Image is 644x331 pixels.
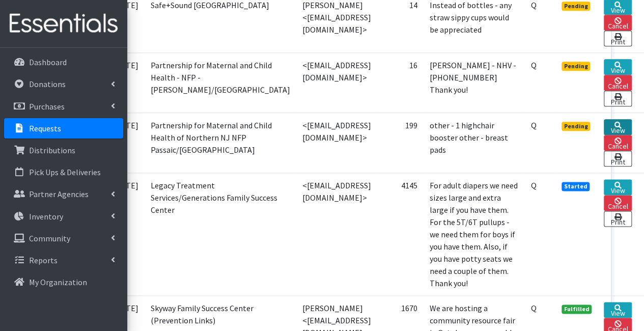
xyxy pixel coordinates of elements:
a: Cancel [604,195,632,211]
abbr: Quantity [531,60,537,70]
p: Donations [29,79,66,89]
img: HumanEssentials [4,7,123,41]
p: Distributions [29,145,75,155]
a: Reports [4,250,123,270]
td: <[EMAIL_ADDRESS][DOMAIN_NAME]> [296,52,377,113]
td: other - 1 highchair booster other - breast pads [424,113,525,173]
p: Community [29,233,70,243]
td: Partnership for Maternal and Child Health - NFP - [PERSON_NAME]/[GEOGRAPHIC_DATA] [145,52,296,113]
span: Pending [562,2,591,11]
span: Started [562,182,590,191]
a: Print [604,91,632,106]
abbr: Quantity [531,180,537,190]
p: Reports [29,255,58,265]
a: Pick Ups & Deliveries [4,162,123,182]
a: Print [604,151,632,167]
a: Donations [4,74,123,94]
abbr: Quantity [531,303,537,313]
a: Dashboard [4,52,123,72]
a: Cancel [604,75,632,91]
td: Legacy Treatment Services/Generations Family Success Center [145,173,296,295]
td: [PERSON_NAME] - NHV - [PHONE_NUMBER] Thank you! [424,52,525,113]
td: For adult diapers we need sizes large and extra large if you have them. For the 5T/6T pullups - w... [424,173,525,295]
a: Print [604,31,632,46]
p: Pick Ups & Deliveries [29,167,101,177]
td: <[EMAIL_ADDRESS][DOMAIN_NAME]> [296,173,377,295]
a: My Organization [4,272,123,292]
a: Print [604,211,632,227]
a: Inventory [4,206,123,227]
a: Cancel [604,135,632,151]
span: Pending [562,62,591,71]
p: My Organization [29,277,87,287]
a: Cancel [604,15,632,31]
td: <[EMAIL_ADDRESS][DOMAIN_NAME]> [296,113,377,173]
a: Community [4,228,123,249]
a: View [604,302,632,318]
span: Fulfilled [562,305,592,314]
p: Partner Agencies [29,189,89,199]
abbr: Quantity [531,120,537,130]
td: 199 [377,113,424,173]
a: View [604,59,632,75]
a: View [604,119,632,135]
p: Requests [29,123,61,133]
a: Distributions [4,140,123,160]
p: Dashboard [29,57,67,67]
td: Partnership for Maternal and Child Health of Northern NJ NFP Passaic/[GEOGRAPHIC_DATA] [145,113,296,173]
a: Requests [4,118,123,139]
span: Pending [562,122,591,131]
a: Partner Agencies [4,184,123,204]
a: View [604,179,632,195]
p: Purchases [29,101,65,112]
p: Inventory [29,211,63,222]
td: 16 [377,52,424,113]
td: 4145 [377,173,424,295]
a: Purchases [4,96,123,117]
